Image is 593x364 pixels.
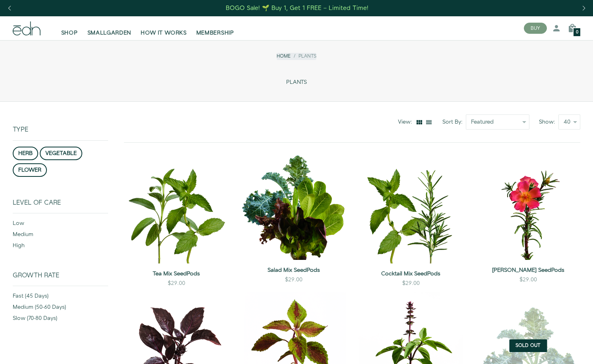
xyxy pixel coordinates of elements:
div: BOGO Sale! 🌱 Buy 1, Get 1 FREE – Limited Time! [226,4,368,12]
div: Level of Care [13,199,108,213]
img: Cocktail Mix SeedPods [359,155,463,263]
li: Plants [291,53,316,60]
a: Home [277,53,291,60]
a: Tea Mix SeedPods [124,270,229,278]
img: Salad Mix SeedPods [241,155,346,260]
div: Growth Rate [13,272,108,286]
button: herb [13,147,38,160]
div: View: [398,118,415,126]
button: vegetable [40,147,82,160]
div: fast (45 days) [13,292,108,303]
button: flower [13,163,47,177]
a: [PERSON_NAME] SeedPods [476,266,580,274]
div: medium (50-60 days) [13,303,108,314]
label: Sort By: [442,118,466,126]
div: $29.00 [519,276,537,284]
label: Show: [539,118,558,126]
div: $29.00 [402,279,420,287]
div: medium [13,230,108,242]
img: Tea Mix SeedPods [124,155,229,263]
span: SHOP [61,29,78,37]
span: HOW IT WORKS [141,29,186,37]
a: SMALLGARDEN [83,19,136,37]
nav: breadcrumbs [277,53,316,60]
img: Moss Rose SeedPods [476,155,580,260]
div: slow (70-80 days) [13,314,108,325]
a: Salad Mix SeedPods [241,266,346,274]
a: BOGO Sale! 🌱 Buy 1, Get 1 FREE – Limited Time! [225,2,370,14]
span: SMALLGARDEN [87,29,132,37]
span: MEMBERSHIP [196,29,234,37]
div: high [13,242,108,253]
a: SHOP [56,19,83,37]
span: PLANTS [286,79,307,86]
span: 0 [576,30,578,35]
div: $29.00 [168,279,185,287]
a: HOW IT WORKS [136,19,191,37]
div: $29.00 [285,276,302,284]
div: Type [13,102,108,140]
a: MEMBERSHIP [192,19,239,37]
div: low [13,219,108,230]
a: Cocktail Mix SeedPods [359,270,463,278]
button: BUY [524,23,547,34]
